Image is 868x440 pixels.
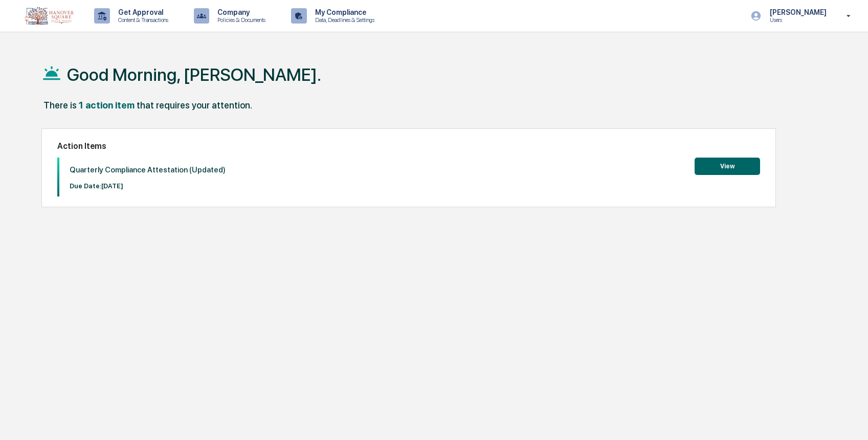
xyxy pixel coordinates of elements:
[57,141,761,151] h2: Action Items
[762,16,832,24] p: Users
[307,16,380,24] p: Data, Deadlines & Settings
[67,64,321,85] h1: Good Morning, [PERSON_NAME].
[762,8,832,16] p: [PERSON_NAME]
[79,100,135,111] div: 1 action item
[110,8,173,16] p: Get Approval
[70,165,226,174] p: Quarterly Compliance Attestation (Updated)
[695,158,760,175] button: View
[137,100,252,111] div: that requires your attention.
[43,100,77,111] div: There is
[209,8,271,16] p: Company
[70,182,226,190] p: Due Date: [DATE]
[110,16,173,24] p: Content & Transactions
[307,8,380,16] p: My Compliance
[209,16,271,24] p: Policies & Documents
[695,161,760,170] a: View
[25,7,74,25] img: logo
